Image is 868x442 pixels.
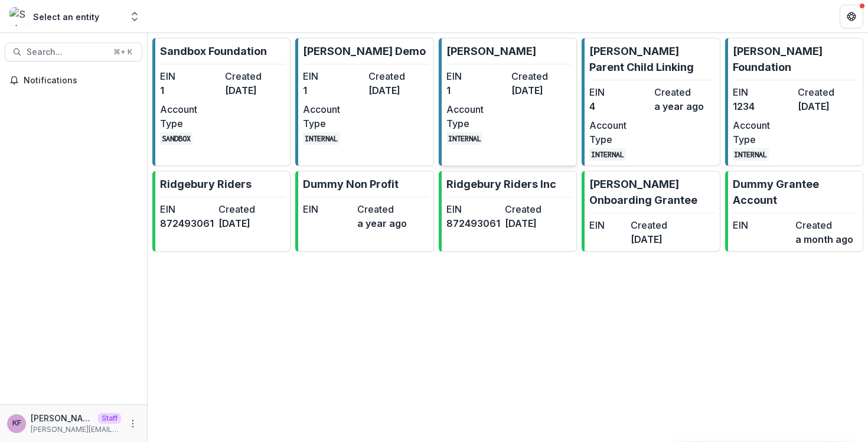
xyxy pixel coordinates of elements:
[368,69,429,83] dt: Created
[33,11,99,23] div: Select an entity
[589,176,714,208] p: [PERSON_NAME] Onboarding Grantee
[798,99,858,113] dd: [DATE]
[218,216,272,230] dd: [DATE]
[446,202,500,216] dt: EIN
[589,148,626,161] code: INTERNAL
[225,83,285,97] dd: [DATE]
[5,43,142,61] button: Search...
[582,171,720,252] a: [PERSON_NAME] Onboarding GranteeEINCreated[DATE]
[446,83,507,97] dd: 1
[631,218,667,232] dt: Created
[303,202,353,216] dt: EIN
[31,424,121,435] p: [PERSON_NAME][EMAIL_ADDRESS][DOMAIN_NAME]
[225,69,285,83] dt: Created
[733,176,858,208] p: Dummy Grantee Account
[126,417,140,431] button: More
[357,216,407,230] dd: a year ago
[505,202,559,216] dt: Created
[589,118,650,147] dt: Account Type
[725,171,863,252] a: Dummy Grantee AccountEINCreateda month ago
[725,38,863,166] a: [PERSON_NAME] FoundationEIN1234Created[DATE]Account TypeINTERNAL
[160,43,267,59] p: Sandbox Foundation
[160,83,220,97] dd: 1
[446,216,500,230] dd: 872493061
[511,69,572,83] dt: Created
[9,7,28,26] img: Select an entity
[160,176,252,192] p: Ridgebury Riders
[12,420,21,427] div: Kyle Ford
[654,99,714,113] dd: a year ago
[126,5,143,28] button: Open entity switcher
[160,102,220,131] dt: Account Type
[5,71,142,90] button: Notifications
[446,43,536,59] p: [PERSON_NAME]
[654,85,714,99] dt: Created
[303,132,340,145] code: INTERNAL
[733,218,791,232] dt: EIN
[152,171,291,252] a: Ridgebury RidersEIN872493061Created[DATE]
[840,5,863,28] button: Get Help
[589,43,714,75] p: [PERSON_NAME] Parent Child Linking
[446,102,507,131] dt: Account Type
[303,43,426,59] p: [PERSON_NAME] Demo
[24,76,138,86] span: Notifications
[368,83,429,97] dd: [DATE]
[733,43,858,75] p: [PERSON_NAME] Foundation
[446,132,483,145] code: INTERNAL
[295,38,433,166] a: [PERSON_NAME] DemoEIN1Created[DATE]Account TypeINTERNAL
[439,38,577,166] a: [PERSON_NAME]EIN1Created[DATE]Account TypeINTERNAL
[31,412,93,424] p: [PERSON_NAME]
[160,69,220,83] dt: EIN
[111,45,135,58] div: ⌘ + K
[160,202,214,216] dt: EIN
[446,69,507,83] dt: EIN
[303,69,363,83] dt: EIN
[295,171,433,252] a: Dummy Non ProfitEINCreateda year ago
[733,99,793,113] dd: 1234
[218,202,272,216] dt: Created
[795,218,853,232] dt: Created
[27,47,106,57] span: Search...
[733,148,769,161] code: INTERNAL
[589,85,650,99] dt: EIN
[511,83,572,97] dd: [DATE]
[505,216,559,230] dd: [DATE]
[303,102,363,131] dt: Account Type
[439,171,577,252] a: Ridgebury Riders IncEIN872493061Created[DATE]
[582,38,720,166] a: [PERSON_NAME] Parent Child LinkingEIN4Createda year agoAccount TypeINTERNAL
[303,176,399,192] p: Dummy Non Profit
[795,232,853,246] dd: a month ago
[589,218,626,232] dt: EIN
[631,232,667,246] dd: [DATE]
[98,413,121,424] p: Staff
[303,83,363,97] dd: 1
[733,118,793,147] dt: Account Type
[160,216,214,230] dd: 872493061
[160,132,192,145] code: SANDBOX
[446,176,556,192] p: Ridgebury Riders Inc
[357,202,407,216] dt: Created
[589,99,650,113] dd: 4
[798,85,858,99] dt: Created
[733,85,793,99] dt: EIN
[152,38,291,166] a: Sandbox FoundationEIN1Created[DATE]Account TypeSANDBOX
